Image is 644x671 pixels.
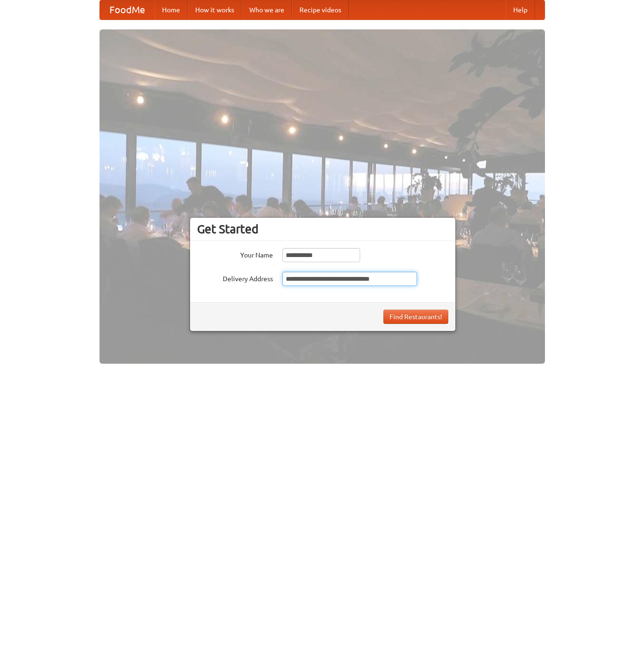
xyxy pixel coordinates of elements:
label: Your Name [197,248,273,260]
a: Help [506,0,535,19]
a: How it works [188,0,242,19]
a: FoodMe [100,0,154,19]
a: Recipe videos [292,0,349,19]
h3: Get Started [197,222,448,236]
button: Find Restaurants! [383,310,448,324]
a: Home [154,0,188,19]
a: Who we are [242,0,292,19]
label: Delivery Address [197,272,273,284]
